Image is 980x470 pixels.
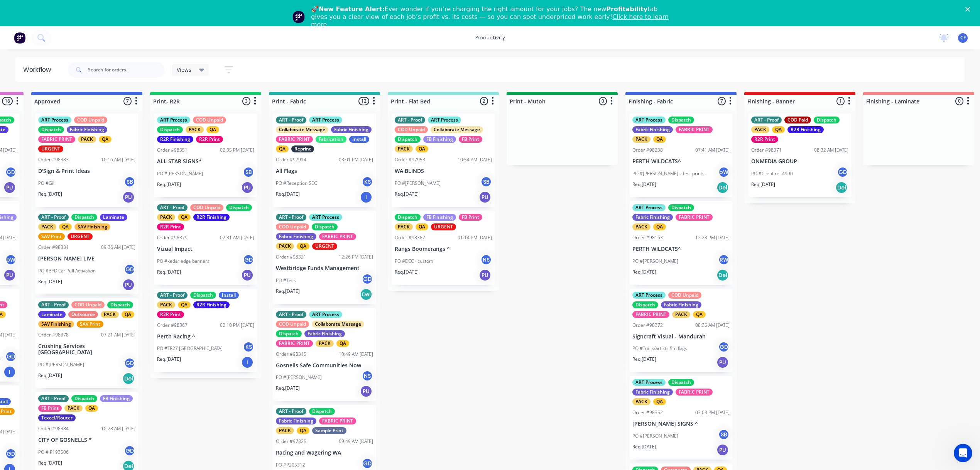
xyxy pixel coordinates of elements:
div: URGENT [431,223,456,230]
p: PO #[PERSON_NAME] [395,180,441,187]
div: Order #98352 [632,409,663,416]
div: ART - Proof [276,408,306,415]
div: 12:26 PM [DATE] [339,254,373,260]
div: Dispatch [38,126,64,133]
div: 07:41 AM [DATE] [695,147,730,154]
div: FABRIC PRINT [319,233,356,240]
p: PO #[PERSON_NAME] [632,433,678,440]
div: PACK [395,223,413,230]
div: QA [653,136,666,143]
div: 03:01 PM [DATE] [339,156,373,163]
p: Gosnells Safe Communities Now [276,362,373,369]
div: PACK [316,340,334,347]
div: Fabric Finishing [304,330,345,337]
div: GD [124,357,135,369]
div: I [360,191,372,203]
div: FABRIC PRINT [676,389,713,396]
div: R2R Finishing [193,214,230,221]
div: Order #98367 [157,322,188,329]
div: Fabric Finishing [67,126,107,133]
div: QA [416,223,428,230]
div: Del [835,181,848,194]
div: Dispatch [395,136,421,143]
div: QA [653,398,666,405]
div: R2R Finishing [787,126,824,133]
div: Laminate [38,311,66,318]
div: R2R Print [196,136,223,143]
div: FB Print [459,136,482,143]
div: DispatchFB FinishingFB PrintPACKQAURGENTOrder #9838701:14 PM [DATE]Rangs Boomerangs ^PO #DCC - cu... [392,211,495,285]
div: PACK [276,427,294,434]
div: PACK [632,223,651,230]
div: ART - Proof [38,214,69,221]
div: Dispatch [190,292,216,299]
div: Order #98381 [38,244,69,251]
span: CF [960,34,966,41]
div: ART Process [157,117,190,123]
div: Order #98378 [38,331,69,338]
div: Dispatch [309,408,335,415]
div: Order #98315 [276,351,306,358]
p: WA BLINDS [395,168,492,174]
p: PO #[PERSON_NAME] [157,170,203,177]
div: 07:21 AM [DATE] [101,331,135,338]
div: COD Unpaid [276,223,309,230]
p: PO #Trails/artists 5m flags [632,345,687,352]
div: ART - ProofART ProcessCollaborate MessageFabric FinishingFABRIC PRINTFabricationInstallQAReprintO... [273,113,376,207]
div: ART - Proof [276,214,306,221]
div: PU [479,269,491,281]
div: Close [965,7,973,12]
div: Order #98384 [38,425,69,432]
div: PU [3,181,16,194]
div: 07:31 AM [DATE] [220,234,254,241]
p: Req. [DATE] [157,269,181,276]
div: ART Process [309,214,342,221]
div: ART - Proof [157,292,188,299]
div: 02:10 PM [DATE] [220,322,254,329]
div: QA [99,136,112,143]
div: QA [297,243,309,250]
div: 08:35 AM [DATE] [695,322,730,329]
div: FB Print [459,214,482,221]
div: ART - Proof [38,301,69,308]
div: I [3,366,16,378]
div: Del [716,269,729,281]
div: GD [5,351,17,362]
div: QA [178,214,191,221]
a: Click here to learn more. [311,13,669,28]
div: PU [122,191,135,203]
div: COD Unpaid [193,117,226,123]
div: Fabric Finishing [276,418,316,424]
div: Order #98379 [157,234,188,241]
div: Install [349,136,369,143]
div: Sample Print [312,427,346,434]
div: Reprint [291,145,314,152]
p: D'Sign & Print Ideas [38,168,135,174]
div: Dispatch [668,117,694,123]
div: ART - Proof [276,311,306,318]
div: ART Process [632,292,666,299]
input: Search for orders... [88,62,164,78]
p: PO #DCC - custom [395,258,433,265]
div: PU [241,269,253,281]
div: 10:16 AM [DATE] [101,156,135,163]
div: 10:54 AM [DATE] [458,156,492,163]
div: URGENT [38,145,63,152]
div: PACK [276,243,294,250]
div: 08:32 AM [DATE] [814,147,848,154]
div: ART - ProofART ProcessCOD UnpaidCollaborate MessageDispatchFB FinishingFB PrintPACKQAOrder #97953... [392,113,495,207]
p: PO #BYD Car Pull Activation [38,267,96,274]
p: PO #[PERSON_NAME] - Test prints [632,170,705,177]
div: PACK [157,214,175,221]
div: ART Process [309,117,342,123]
p: PO #P205312 [276,462,305,468]
p: Req. [DATE] [157,356,181,363]
div: R2R Print [751,136,778,143]
p: PERTH WILDCATS^ [632,158,730,165]
div: QA [653,223,666,230]
div: PU [479,191,491,203]
p: Signcraft Visual - Mandurah [632,333,730,340]
div: SB [718,429,730,440]
div: Dispatch [71,395,97,402]
p: Req. [DATE] [632,356,656,363]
